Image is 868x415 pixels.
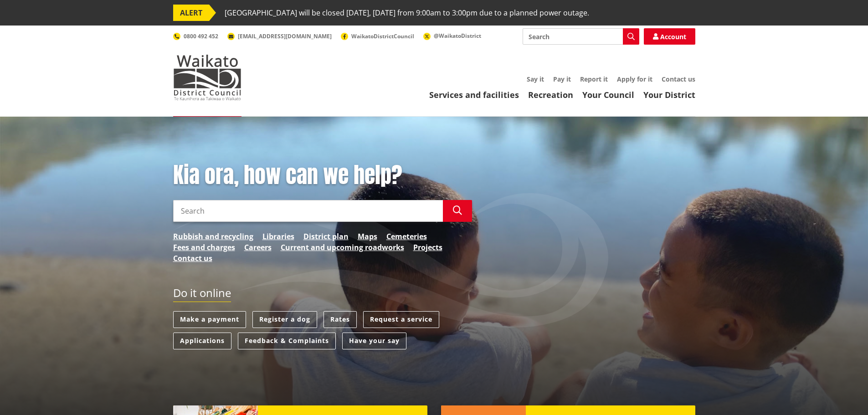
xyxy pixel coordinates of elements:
a: Account [644,28,695,45]
a: Feedback & Complaints [238,333,336,349]
span: ALERT [173,5,209,21]
a: 0800 492 452 [173,32,218,40]
a: Careers [244,242,272,253]
a: Maps [358,231,377,242]
input: Search input [523,28,639,45]
h1: Kia ora, how can we help? [173,162,472,189]
a: Your Council [582,89,634,100]
a: Applications [173,333,231,349]
img: Waikato District Council - Te Kaunihera aa Takiwaa o Waikato [173,55,241,100]
a: Cemeteries [386,231,427,242]
a: Rubbish and recycling [173,231,253,242]
a: Your District [643,89,695,100]
a: Report it [580,75,608,83]
a: Current and upcoming roadworks [281,242,404,253]
a: Rates [324,311,357,328]
a: Say it [527,75,544,83]
h2: Do it online [173,287,231,302]
a: Have your say [342,333,406,349]
a: Libraries [262,231,294,242]
a: Contact us [173,253,212,264]
a: Services and facilities [429,89,519,100]
a: Projects [413,242,442,253]
a: Register a dog [252,311,317,328]
a: WaikatoDistrictCouncil [341,32,414,40]
a: Contact us [662,75,695,83]
span: [GEOGRAPHIC_DATA] will be closed [DATE], [DATE] from 9:00am to 3:00pm due to a planned power outage. [225,5,589,21]
span: WaikatoDistrictCouncil [351,32,414,40]
a: Make a payment [173,311,246,328]
a: Fees and charges [173,242,235,253]
a: District plan [303,231,349,242]
a: Recreation [528,89,573,100]
a: Request a service [363,311,439,328]
a: @WaikatoDistrict [423,32,481,40]
span: 0800 492 452 [184,32,218,40]
a: Pay it [553,75,571,83]
a: [EMAIL_ADDRESS][DOMAIN_NAME] [227,32,332,40]
span: @WaikatoDistrict [434,32,481,40]
input: Search input [173,200,443,222]
span: [EMAIL_ADDRESS][DOMAIN_NAME] [238,32,332,40]
a: Apply for it [617,75,652,83]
